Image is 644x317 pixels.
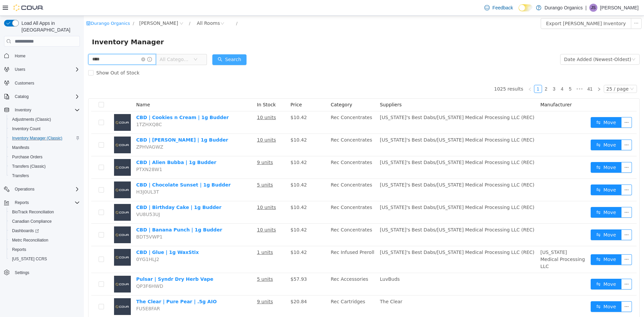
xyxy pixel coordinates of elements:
span: Transfers (Classic) [9,162,80,170]
span: Dashboards [9,227,80,235]
button: Inventory Manager (Classic) [7,134,83,143]
span: Canadian Compliance [9,217,80,225]
a: Feedback [482,1,516,14]
img: Pulsar | Syndr Dry Herb Vape placeholder [30,260,47,277]
span: Reports [15,200,29,205]
button: BioTrack Reconciliation [7,207,83,217]
a: [US_STATE] CCRS [9,255,50,263]
a: Customers [12,79,37,87]
span: Adjustments (Classic) [9,115,80,123]
a: 4 [475,69,482,77]
li: Next 5 Pages [490,69,501,77]
span: Operations [15,187,35,192]
a: BioTrack Reconciliation [9,208,57,216]
nav: Complex example [4,48,80,295]
span: BioTrack Reconciliation [9,208,80,216]
span: Purchase Orders [12,154,43,160]
li: 1025 results [410,69,439,77]
button: Catalog [12,93,31,101]
button: Metrc Reconciliation [7,235,83,245]
td: Rec Concentrates [244,208,293,230]
span: 0YG1HLJ2 [52,241,75,246]
a: CBD | Banana Punch | 1g Budder [52,211,138,217]
span: BioTrack Reconciliation [12,209,54,215]
p: Durango Organics [545,4,583,12]
i: icon: right [513,71,517,75]
span: All Categories [76,40,106,47]
span: $10.42 [207,211,223,217]
img: CBD | Alien Bubba | 1g Budder placeholder [30,143,47,160]
td: Rec Concentrates [244,163,293,186]
span: [US_STATE]'s Best Dabs/[US_STATE] Medical Processing LLC (REC) [296,121,450,127]
span: Inventory Manager (Classic) [9,134,80,142]
span: $10.42 [207,99,223,104]
img: Cova [13,4,44,11]
span: $10.42 [207,189,223,194]
li: 1 [450,69,458,77]
div: Date Added (Newest-Oldest) [480,39,547,49]
span: Adjustments (Classic) [12,117,51,122]
div: Jason Shelton [589,4,597,12]
a: CBD | Chocolate Sunset | 1g Budder [52,166,147,172]
button: icon: ellipsis [537,146,548,157]
button: icon: ellipsis [537,214,548,224]
button: icon: swapMove [507,169,538,179]
button: Operations [1,184,83,194]
span: Transfers [9,172,80,180]
span: LuvBuds [296,261,316,266]
span: Reports [12,199,80,207]
a: 3 [467,69,474,77]
u: 10 units [173,99,192,104]
a: Adjustments (Classic) [9,115,54,123]
span: Users [12,65,80,73]
u: 9 units [173,144,189,149]
td: Rec Accessories [244,257,293,280]
button: icon: ellipsis [537,191,548,202]
a: 41 [501,69,511,77]
button: icon: ellipsis [537,285,548,296]
a: Dashboards [7,226,83,235]
a: CBD | Alien Bubba | 1g Budder [52,144,132,149]
span: Home [12,51,80,60]
a: Inventory Manager (Classic) [9,134,65,142]
a: Purchase Orders [9,153,45,161]
button: icon: ellipsis [537,169,548,179]
button: icon: swapMove [507,214,538,224]
span: Settings [15,270,29,275]
span: $20.84 [207,283,223,288]
span: Suppliers [296,86,318,92]
li: 4 [474,69,482,77]
span: $57.93 [207,261,223,266]
i: icon: left [444,71,448,75]
button: Inventory [1,105,83,115]
button: icon: swapMove [507,191,538,202]
span: Operations [12,185,80,193]
span: [US_STATE] CCRS [12,256,47,262]
button: icon: swapMove [507,239,538,249]
img: CBD | Chocolate Sunset | 1g Budder placeholder [30,166,47,182]
a: 2 [459,69,466,77]
span: Reports [12,247,26,252]
span: Transfers [12,173,29,178]
span: QP3F6HWD [52,268,79,273]
span: Catalog [12,93,80,101]
button: Home [1,51,83,60]
u: 9 units [173,283,189,288]
a: Canadian Compliance [9,217,54,225]
span: Catalog [15,94,29,99]
td: Rec Concentrates [244,186,293,208]
p: | [585,4,587,12]
button: Operations [12,185,37,193]
li: 2 [458,69,466,77]
span: VU8U53UJ [52,196,76,201]
span: Dark Mode [519,11,519,12]
span: [US_STATE]'s Best Dabs/[US_STATE] Medical Processing LLC (REC) [296,189,450,194]
span: [US_STATE]'s Best Dabs/[US_STATE] Medical Processing LLC (REC) [296,166,450,172]
span: Inventory Manager (Classic) [12,136,62,141]
li: Next Page [511,69,519,77]
button: icon: ellipsis [537,101,548,112]
span: Transfers (Classic) [12,164,46,169]
button: icon: ellipsis [537,239,548,249]
button: Export [PERSON_NAME] Inventory [457,2,547,13]
button: Inventory Count [7,124,83,134]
